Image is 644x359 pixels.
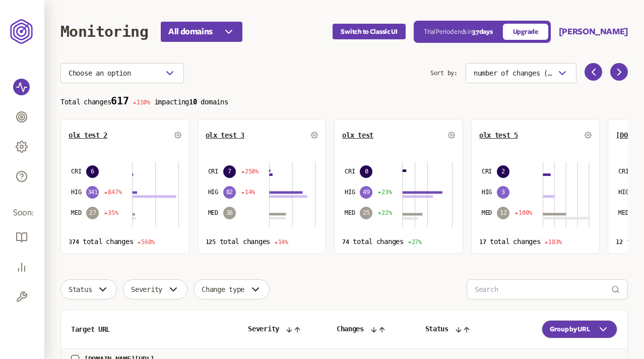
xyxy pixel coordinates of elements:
[345,209,355,217] span: MED
[415,310,519,349] th: Status
[71,167,81,175] span: CRI
[474,69,552,77] span: number of changes (high-low)
[377,209,392,217] span: 22%
[111,95,128,107] span: 617
[327,310,415,349] th: Changes
[482,167,492,175] span: CRI
[13,207,31,219] span: Soon:
[241,188,255,196] span: 14%
[223,207,236,219] span: 36
[161,22,242,42] button: All domains
[479,238,486,246] span: 17
[542,320,617,338] button: Group by URL
[60,23,148,40] h1: Monitoring
[377,188,392,196] span: 23%
[104,188,121,196] span: 847%
[206,238,216,246] span: 125
[466,63,576,83] button: number of changes (high-low)
[514,209,532,217] span: 100%
[482,209,492,217] span: MED
[475,280,611,299] input: Search
[168,26,213,38] span: All domains
[208,167,218,175] span: CRI
[208,209,218,217] span: MED
[123,279,187,300] button: Severity
[86,165,99,178] span: 6
[71,188,81,196] span: HIG
[60,63,184,83] button: Choose an option
[544,238,562,246] span: 183%
[60,279,117,300] button: Status
[342,237,455,246] p: total changes
[69,238,79,246] span: 374
[238,310,327,349] th: Severity
[241,167,259,175] span: 250%
[71,209,81,217] span: MED
[360,207,372,219] span: 25
[482,188,492,196] span: HIG
[208,188,218,196] span: HIG
[104,209,118,217] span: 35%
[223,186,236,199] span: 82
[206,237,318,246] p: total changes
[360,165,372,178] span: 0
[479,237,592,246] p: total changes
[69,69,131,77] span: Choose an option
[618,188,628,196] span: HIG
[342,131,373,139] button: olx test
[472,28,492,35] span: 37 days
[408,238,422,246] span: 27%
[430,63,458,83] span: Sort by:
[223,165,236,178] span: 7
[86,186,99,199] span: 341
[503,24,548,40] a: Upgrade
[133,99,150,106] span: 110%
[497,186,509,199] span: 3
[333,24,405,39] button: Switch to Classic UI
[137,238,155,246] span: 568%
[69,237,181,246] p: total changes
[206,131,244,139] button: olx test 3
[189,98,197,106] span: 10
[479,131,518,139] button: olx test 5
[194,279,270,300] button: Change type
[345,167,355,175] span: CRI
[497,207,509,219] span: 12
[497,165,509,178] span: 2
[60,95,628,107] p: Total changes impacting domains
[616,238,623,246] span: 12
[618,209,628,217] span: MED
[131,285,162,293] span: Severity
[345,188,355,196] span: HIG
[559,26,628,38] button: [PERSON_NAME]
[69,131,107,139] button: olx test 2
[69,285,92,293] span: Status
[202,285,244,293] span: Change type
[618,167,628,175] span: CRI
[342,238,349,246] span: 74
[86,207,99,219] span: 27
[61,310,238,349] th: Target URL
[274,238,288,246] span: 14%
[424,28,493,36] p: Trial Period ends in
[550,325,590,333] span: Group by URL
[360,186,372,199] span: 49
